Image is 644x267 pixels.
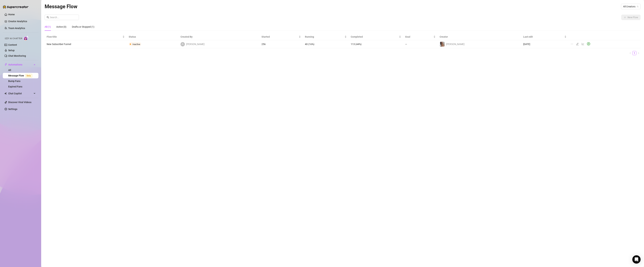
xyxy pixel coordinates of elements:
span: Running [305,35,344,39]
img: Chat Copilot [4,92,7,95]
th: Goal [403,34,438,40]
a: Expired Fans [8,85,22,88]
span: play-circle [587,42,590,45]
div: Drafts or Stopped (1) [72,25,94,29]
div: Active (0) [56,25,66,29]
span: Completed [351,35,398,39]
td: 40 (16%) [303,40,349,48]
span: Chat Copilot [8,91,33,96]
a: Content [8,43,17,46]
button: New Flow [621,15,641,20]
span: ellipsis [571,43,573,45]
li: Previous Page [628,51,632,55]
span: Last edit [523,35,564,39]
span: edit [576,43,579,45]
a: Team Analytics [8,27,25,30]
td: 113 (44%) [349,40,403,48]
span: search [47,16,49,19]
a: Bump Fans [8,80,20,82]
span: thunderbolt [4,63,7,66]
span: All Creators [623,4,639,9]
a: All [8,69,11,71]
span: Inactive [132,43,140,46]
th: Started [259,34,303,40]
a: Home [8,13,15,16]
th: Creator [438,34,521,40]
th: Flow title [45,34,127,40]
span: team [637,5,639,8]
span: Izzy AI Chatter [5,37,22,40]
div: Open Intercom Messenger [632,255,641,264]
span: Beta [25,74,32,78]
input: Search... [50,15,77,19]
td: New Subscriber Funnel [45,40,127,48]
span: Started [262,35,298,39]
a: Setup [8,49,15,52]
img: logo-BBDzfeDw.svg [3,5,28,9]
img: AI Chatter [24,36,29,41]
article: Message Flow [45,2,77,10]
span: Automations [8,62,33,67]
span: [PERSON_NAME] [186,42,205,46]
span: right [637,52,640,54]
span: Goal [405,35,433,39]
a: Message FlowBeta [8,74,34,77]
th: Completed [349,34,403,40]
span: [PERSON_NAME] [446,43,465,46]
img: Ellie [440,42,445,47]
li: 1 [632,51,636,55]
td: — [403,40,438,48]
span: left [629,52,631,54]
div: All (1) [45,25,51,29]
li: Next Page [636,51,641,55]
a: Discover Viral Videos [8,101,31,104]
button: right [636,51,641,55]
th: Created By [178,34,259,40]
a: 1 [633,51,636,55]
span: Flow title [47,35,122,39]
th: Last edit [521,34,568,40]
th: Running [303,34,349,40]
td: 256 [259,40,303,48]
span: line-chart [582,43,584,45]
a: Creator Analytics [8,19,36,24]
button: left [628,51,632,55]
th: Status [127,34,178,40]
a: Settings [8,108,17,110]
span: user [181,43,184,45]
a: Chat Monitoring [8,54,26,57]
td: [DATE] [521,40,568,48]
